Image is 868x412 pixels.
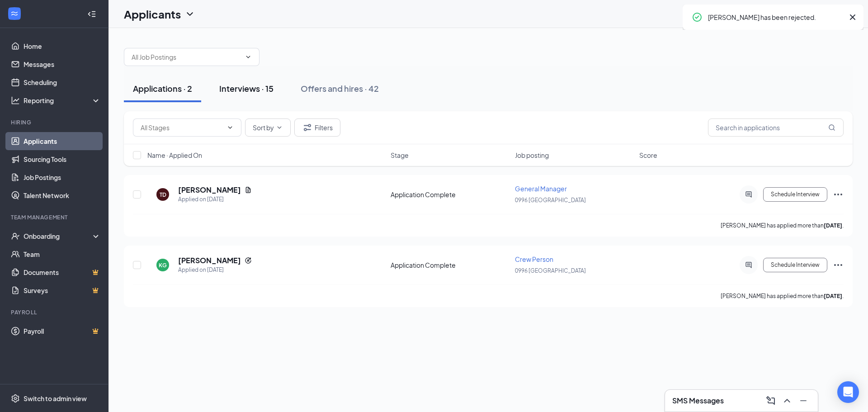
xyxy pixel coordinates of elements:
div: KG [159,261,167,269]
svg: MagnifyingGlass [828,124,835,131]
div: Interviews · 15 [219,83,274,94]
svg: Collapse [87,9,96,19]
button: ChevronUp [780,393,794,408]
div: [PERSON_NAME] has been rejected. [708,12,844,23]
a: Messages [24,55,101,73]
svg: ActiveChat [743,191,754,198]
a: DocumentsCrown [24,263,101,281]
span: Crew Person [515,255,553,263]
svg: Document [245,186,252,194]
input: Search in applications [708,118,844,137]
a: Sourcing Tools [24,150,101,168]
div: Applied on [DATE] [178,195,252,204]
svg: Minimize [798,395,809,406]
input: All Job Postings [132,52,241,62]
div: Offers and hires · 42 [301,83,379,94]
svg: ChevronDown [226,124,234,131]
svg: Settings [11,394,20,403]
svg: Cross [847,12,858,23]
span: Sort by [253,124,274,131]
div: Hiring [11,118,99,126]
a: Job Postings [24,168,101,186]
div: TD [160,191,166,199]
span: 0996 [GEOGRAPHIC_DATA] [515,267,586,274]
button: Schedule Interview [763,258,827,272]
button: Minimize [796,393,811,408]
svg: Ellipses [833,189,844,200]
span: 0996 [GEOGRAPHIC_DATA] [515,197,586,204]
a: Team [24,245,101,263]
svg: ChevronUp [782,395,793,406]
svg: Analysis [11,96,20,105]
div: Onboarding [24,232,93,241]
span: Name · Applied On [147,151,202,160]
a: Applicants [24,132,101,150]
button: Filter Filters [294,118,340,137]
div: Payroll [11,308,99,316]
svg: ComposeMessage [765,395,776,406]
span: Job posting [515,151,549,160]
svg: ChevronDown [276,124,283,131]
div: Open Intercom Messenger [837,381,859,403]
span: Score [639,151,657,160]
span: General Manager [515,185,567,193]
div: Team Management [11,213,99,221]
button: ComposeMessage [764,393,778,408]
div: Applied on [DATE] [178,265,252,275]
div: Applications · 2 [133,83,192,94]
p: [PERSON_NAME] has applied more than . [721,292,844,300]
h5: [PERSON_NAME] [178,256,241,265]
svg: Filter [302,122,313,133]
input: All Stages [141,123,223,133]
span: Stage [391,151,409,160]
p: [PERSON_NAME] has applied more than . [721,222,844,229]
svg: ChevronDown [245,53,252,61]
svg: CheckmarkCircle [692,12,703,23]
h1: Applicants [124,6,181,22]
b: [DATE] [824,293,842,299]
h5: [PERSON_NAME] [178,185,241,195]
svg: WorkstreamLogo [10,9,19,18]
svg: Reapply [245,257,252,264]
svg: Ellipses [833,260,844,270]
a: Home [24,37,101,55]
div: Application Complete [391,260,509,270]
button: Sort byChevronDown [245,118,291,137]
div: Application Complete [391,190,509,199]
div: Reporting [24,96,101,105]
div: Switch to admin view [24,394,87,403]
a: Talent Network [24,186,101,204]
button: Schedule Interview [763,187,827,202]
a: SurveysCrown [24,281,101,299]
svg: ChevronDown [184,9,195,19]
svg: ActiveChat [743,261,754,269]
a: Scheduling [24,73,101,91]
b: [DATE] [824,222,842,229]
svg: UserCheck [11,232,20,241]
a: PayrollCrown [24,322,101,340]
h3: SMS Messages [672,396,724,406]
